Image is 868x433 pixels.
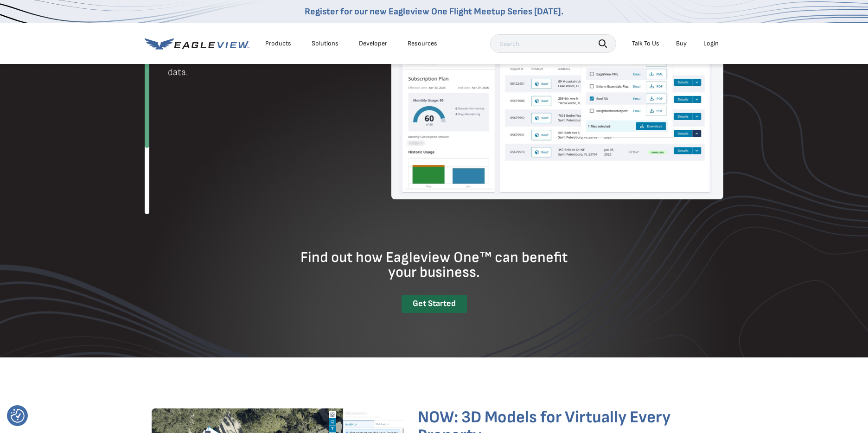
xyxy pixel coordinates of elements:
div: Solutions [312,39,338,48]
div: Login [703,39,719,48]
a: Developer [359,39,387,48]
div: Talk To Us [632,39,659,48]
div: Get Started [402,295,467,313]
div: Resources [408,39,437,48]
input: Search [490,34,616,53]
img: Revisit consent button [11,409,25,423]
div: Products [265,39,291,48]
button: Consent Preferences [11,409,25,423]
a: Register for our new Eagleview One Flight Meetup Series [DATE]. [305,6,563,17]
h2: Find out how Eagleview One™ can benefit your business. [292,250,576,280]
a: Buy [676,39,687,48]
